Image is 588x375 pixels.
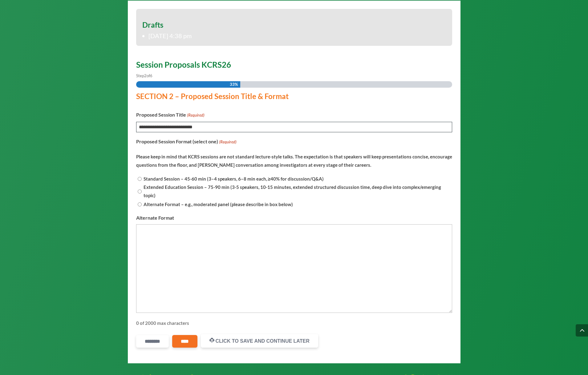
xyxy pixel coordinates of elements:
[218,138,237,146] span: (Required)
[136,93,447,103] h3: SECTION 2 – Proposed Session Title & Format
[136,137,237,146] legend: Proposed Session Format (select one)
[136,72,452,80] p: Step of
[136,110,205,119] label: Proposed Session Title
[136,315,452,327] div: 0 of 2000 max characters
[136,213,174,222] label: Alternate Format
[136,149,452,174] div: Please keep in mind that KCRS sessions are not standard lecture-style talks. The expectation is t...
[230,81,238,88] span: 33%
[148,32,452,40] span: [DATE] 4:38 pm
[144,200,293,209] label: Alternate Format – e.g., moderated panel (please describe in box below)
[144,73,147,78] span: 2
[142,21,452,32] h4: Drafts
[201,334,318,348] button: Click to Save and Continue Later
[150,73,152,78] span: 6
[144,175,324,183] label: Standard Session – 45-60 min (3–4 speakers, 6–8 min each, ≥40% for discussion/Q&A)
[136,61,452,72] h2: Session Proposals KCRS26
[186,111,205,119] span: (Required)
[144,183,450,200] label: Extended Education Session – 75-90 min (3-5 speakers, 10-15 minutes, extended structured discussi...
